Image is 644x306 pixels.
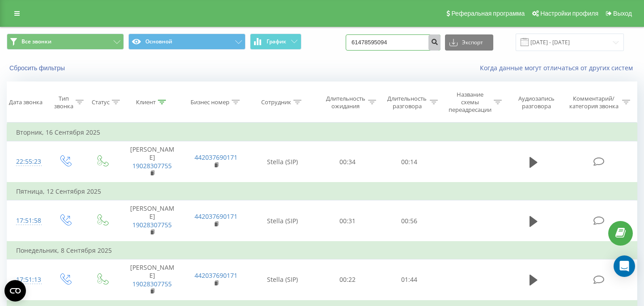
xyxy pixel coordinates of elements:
button: Все звонки [7,34,124,50]
div: Длительность ожидания [325,95,366,110]
a: 442037690171 [195,153,237,161]
td: [PERSON_NAME] [120,259,184,301]
div: Бизнес номер [191,98,229,106]
a: 442037690171 [195,212,237,221]
td: Stella (SIP) [248,259,317,301]
td: 00:56 [378,200,440,242]
button: Сбросить фильтры [7,64,69,72]
div: Длительность разговора [386,95,428,110]
td: Пятница, 12 Сентября 2025 [7,183,637,200]
a: 19028307755 [132,280,172,288]
a: Когда данные могут отличаться от других систем [480,64,637,72]
button: Open CMP widget [4,280,26,302]
a: 442037690171 [195,271,237,280]
td: Вторник, 16 Сентября 2025 [7,123,637,141]
a: 19028307755 [132,161,172,170]
td: [PERSON_NAME] [120,141,184,183]
input: Поиск по номеру [346,34,441,51]
span: Настройки профиля [540,10,598,17]
div: Название схемы переадресации [448,91,491,114]
button: Экспорт [445,34,493,51]
td: 00:31 [317,200,379,242]
td: 00:22 [317,259,379,301]
div: 17:51:58 [16,212,38,229]
div: Тип звонка [54,95,73,110]
div: Клиент [136,98,156,106]
td: [PERSON_NAME] [120,200,184,242]
span: Реферальная программа [451,10,525,17]
button: Основной [128,34,246,50]
a: 19028307755 [132,221,172,229]
div: Комментарий/категория звонка [568,95,620,110]
td: Stella (SIP) [248,141,317,183]
span: График [267,38,286,45]
div: Дата звонка [9,98,42,106]
button: График [250,34,301,50]
span: Все звонки [21,38,51,45]
td: Понедельник, 8 Сентября 2025 [7,242,637,259]
td: 01:44 [378,259,440,301]
span: Выход [613,10,632,17]
td: Stella (SIP) [248,200,317,242]
div: Сотрудник [261,98,291,106]
div: Аудиозапись разговора [512,95,561,110]
td: 00:34 [317,141,379,183]
div: Open Intercom Messenger [614,255,635,277]
div: 22:55:23 [16,153,38,170]
td: 00:14 [378,141,440,183]
div: Статус [92,98,110,106]
div: 17:51:13 [16,271,38,289]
